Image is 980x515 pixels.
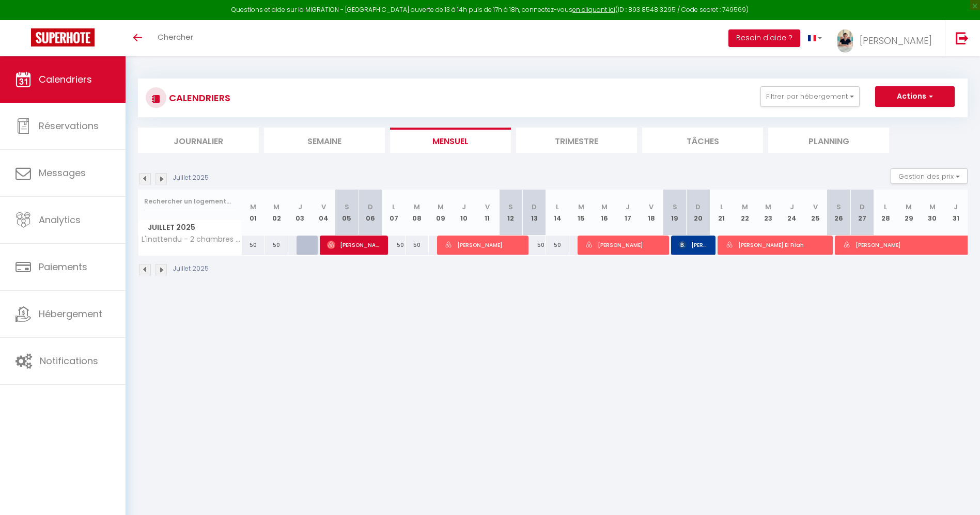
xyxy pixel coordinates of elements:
[138,128,259,153] li: Journalier
[897,190,921,236] th: 29
[616,190,640,236] th: 17
[173,173,209,183] p: Juillet 2025
[158,32,193,42] span: Chercher
[813,202,818,212] abbr: V
[406,236,429,255] div: 50
[298,202,302,212] abbr: J
[327,235,381,255] span: [PERSON_NAME]
[39,166,86,179] span: Messages
[452,190,475,236] th: 10
[937,472,980,515] iframe: LiveChat chat widget
[836,202,841,212] abbr: S
[140,236,243,243] span: L'inattendu - 2 chambres hypercentre
[884,202,887,212] abbr: L
[803,190,827,236] th: 25
[288,190,312,236] th: 03
[31,28,95,46] img: Super Booking
[429,190,452,236] th: 09
[906,202,912,212] abbr: M
[757,190,780,236] th: 23
[640,190,663,236] th: 18
[150,20,201,56] a: Chercher
[368,202,373,212] abbr: D
[438,202,444,212] abbr: M
[273,202,279,212] abbr: M
[663,190,686,236] th: 19
[742,202,748,212] abbr: M
[476,190,499,236] th: 11
[765,202,771,212] abbr: M
[710,190,733,236] th: 21
[462,202,466,212] abbr: J
[687,190,710,236] th: 20
[929,202,936,212] abbr: M
[921,190,944,236] th: 30
[649,202,654,212] abbr: V
[166,86,230,110] h3: CALENDRIERS
[39,213,81,226] span: Analytics
[144,192,236,211] input: Rechercher un logement...
[768,128,889,153] li: Planning
[673,202,677,212] abbr: S
[556,202,559,212] abbr: L
[585,235,662,255] span: [PERSON_NAME]
[321,202,326,212] abbr: V
[508,202,513,212] abbr: S
[406,190,429,236] th: 08
[382,236,405,255] div: 50
[572,5,615,14] a: en cliquant ici
[827,190,850,236] th: 26
[242,236,265,255] div: 50
[860,34,932,47] span: [PERSON_NAME]
[837,29,853,53] img: ...
[642,128,763,153] li: Tâches
[522,236,546,255] div: 50
[850,190,874,236] th: 27
[444,235,522,255] span: [PERSON_NAME]
[695,202,701,212] abbr: D
[390,128,511,153] li: Mensuel
[242,190,265,236] th: 01
[593,190,616,236] th: 16
[392,202,395,212] abbr: L
[728,29,800,47] button: Besoin d'aide ?
[954,202,958,212] abbr: J
[891,168,968,184] button: Gestion des prix
[265,236,288,255] div: 50
[578,202,584,212] abbr: M
[173,264,209,274] p: Juillet 2025
[40,354,98,367] span: Notifications
[516,128,637,153] li: Trimestre
[546,236,569,255] div: 50
[760,86,860,107] button: Filtrer par hébergement
[345,202,349,212] abbr: S
[725,235,826,255] span: [PERSON_NAME] El Filah
[780,190,803,236] th: 24
[39,119,99,132] span: Réservations
[956,32,969,44] img: logout
[39,307,102,320] span: Hébergement
[830,20,945,56] a: ... [PERSON_NAME]
[312,190,335,236] th: 04
[499,190,522,236] th: 12
[874,190,897,236] th: 28
[733,190,756,236] th: 22
[601,202,608,212] abbr: M
[626,202,630,212] abbr: J
[720,202,723,212] abbr: L
[335,190,359,236] th: 05
[522,190,546,236] th: 13
[569,190,593,236] th: 15
[39,73,92,86] span: Calendriers
[264,128,385,153] li: Semaine
[546,190,569,236] th: 14
[265,190,288,236] th: 02
[39,260,87,273] span: Paiements
[860,202,865,212] abbr: D
[138,220,241,235] span: Juillet 2025
[359,190,382,236] th: 06
[532,202,537,212] abbr: D
[944,190,968,236] th: 31
[414,202,420,212] abbr: M
[382,190,405,236] th: 07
